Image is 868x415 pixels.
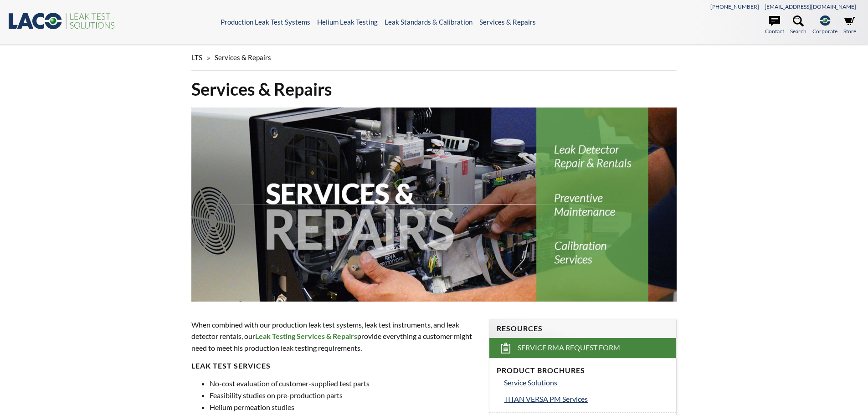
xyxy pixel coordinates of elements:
[843,15,856,36] a: Store
[210,389,478,401] li: Feasibility studies on pre-production parts
[710,3,759,10] a: [PHONE_NUMBER]
[479,18,536,26] a: Services & Repairs
[191,319,478,354] p: When combined with our production leak test systems, leak test instruments, and leak detector ren...
[210,401,478,413] li: Helium permeation studies
[255,332,357,340] strong: Leak Testing Services & Repairs
[385,18,473,26] a: Leak Standards & Calibration
[504,377,669,389] a: Service Solutions
[191,53,202,61] span: LTS
[765,15,784,36] a: Contact
[210,378,478,389] li: No-cost evaluation of customer-supplied test parts
[504,395,588,403] span: TITAN VERSA PM Services
[221,18,310,26] a: Production Leak Test Systems
[497,324,669,333] h4: Resources
[765,3,856,10] a: [EMAIL_ADDRESS][DOMAIN_NAME]
[497,366,669,375] h4: Product Brochures
[215,53,271,61] span: Services & Repairs
[191,78,677,100] h1: Services & Repairs
[191,361,478,371] h4: Leak Test Services
[191,108,677,302] img: Service & Repairs header
[518,343,620,353] span: Service RMA Request Form
[504,378,557,387] span: Service Solutions
[191,45,677,71] div: »
[812,27,837,36] span: Corporate
[317,18,378,26] a: Helium Leak Testing
[489,338,676,358] a: Service RMA Request Form
[504,393,669,405] a: TITAN VERSA PM Services
[790,15,806,36] a: Search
